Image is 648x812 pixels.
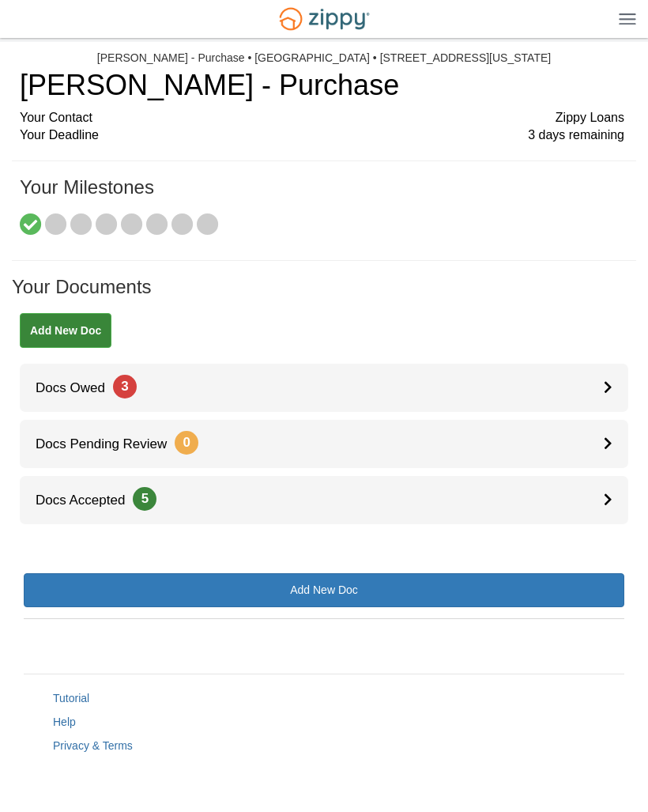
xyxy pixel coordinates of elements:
span: 3 [113,375,137,398]
a: Docs Accepted5 [20,476,628,524]
span: Zippy Loans [556,109,624,127]
span: 5 [133,487,156,511]
span: Docs Owed [20,380,137,395]
span: 3 days remaining [528,127,624,145]
a: Docs Pending Review0 [20,420,628,468]
img: Mobile Dropdown Menu [619,13,636,25]
a: Docs Owed3 [20,364,628,412]
span: Docs Pending Review [20,436,198,451]
span: 0 [175,431,198,455]
a: Add New Doc [20,313,111,348]
a: Privacy & Terms [53,739,133,752]
a: Tutorial [53,692,89,704]
a: Add New Doc [24,573,624,607]
div: Your Contact [20,109,624,127]
a: Help [53,716,76,728]
div: Your Deadline [20,127,624,145]
div: [PERSON_NAME] - Purchase • [GEOGRAPHIC_DATA] • [STREET_ADDRESS][US_STATE] [97,51,551,65]
h1: [PERSON_NAME] - Purchase [20,70,624,101]
h1: Your Documents [12,277,636,313]
h1: Your Milestones [20,177,624,213]
span: Docs Accepted [20,493,156,508]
